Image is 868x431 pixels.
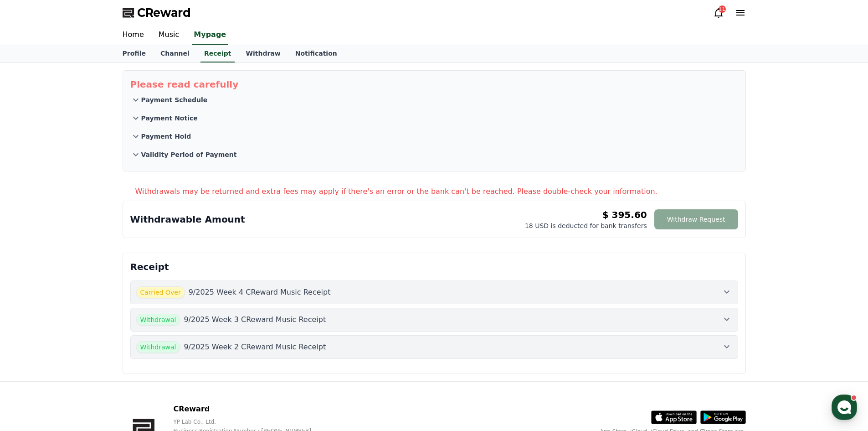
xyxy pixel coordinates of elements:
button: Payment Notice [130,109,738,127]
button: Validity Period of Payment [130,145,738,164]
a: Notification [288,45,344,62]
p: YP Lab Co., Ltd. [173,418,326,426]
p: Payment Notice [141,114,198,123]
div: 11 [719,5,726,13]
button: Withdrawal 9/2025 Week 2 CReward Music Receipt [130,335,738,359]
a: Profile [115,45,153,62]
a: Channel [153,45,197,62]
a: Home [115,26,151,45]
a: Mypage [192,26,228,45]
p: 9/2025 Week 3 CReward Music Receipt [184,314,326,325]
p: $ 395.60 [602,208,647,221]
a: Messages [60,289,118,312]
p: Payment Schedule [141,95,208,104]
p: 18 USD is deducted for bank transfers [525,221,647,230]
span: Withdrawal [136,314,180,326]
button: Withdrawal 9/2025 Week 3 CReward Music Receipt [130,308,738,332]
a: Home [3,289,60,312]
p: Receipt [130,260,738,273]
p: Validity Period of Payment [141,150,237,159]
p: Please read carefully [130,78,738,91]
span: Home [23,303,39,310]
p: Withdrawals may be returned and extra fees may apply if there's an error or the bank can't be rea... [135,186,746,197]
button: Carried Over 9/2025 Week 4 CReward Music Receipt [130,280,738,304]
span: Carried Over [136,286,185,298]
a: Withdraw [238,45,288,62]
a: 11 [713,7,724,18]
span: Messages [76,303,103,311]
p: 9/2025 Week 2 CReward Music Receipt [184,342,326,353]
a: CReward [123,5,191,20]
span: CReward [137,5,191,20]
button: Withdraw Request [654,209,738,229]
p: Withdrawable Amount [130,213,245,226]
button: Payment Schedule [130,91,738,109]
span: Settings [135,303,157,310]
p: 9/2025 Week 4 CReward Music Receipt [189,287,331,298]
button: Payment Hold [130,127,738,145]
p: Payment Hold [141,132,191,141]
span: Withdrawal [136,341,180,353]
p: CReward [173,404,326,415]
a: Settings [118,289,175,312]
a: Music [151,26,187,45]
a: Receipt [200,45,235,62]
